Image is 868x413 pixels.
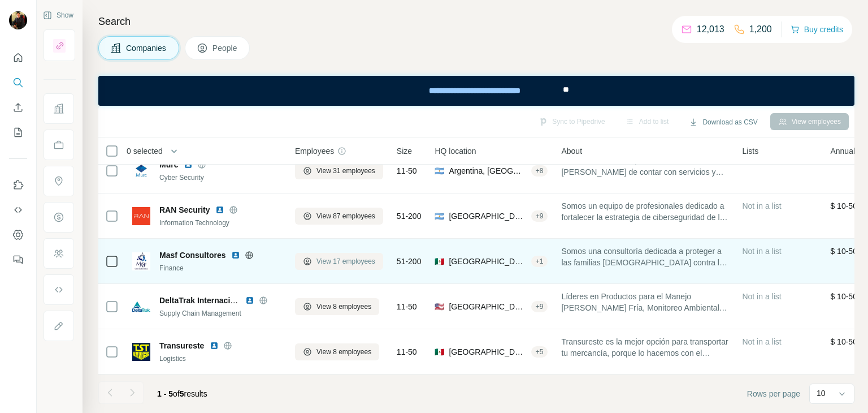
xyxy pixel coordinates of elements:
[159,296,333,305] span: DeltaTrak Internacional [GEOGRAPHIC_DATA]
[295,208,383,225] button: View 87 employees
[9,97,27,118] button: Enrich CSV
[397,210,422,222] span: 51-200
[9,122,27,143] button: My lists
[561,246,728,268] span: Somos una consultoría dedicada a proteger a las familias [DEMOGRAPHIC_DATA] contra los imprevisto...
[531,256,548,266] div: + 1
[742,201,781,210] span: Not in a list
[9,200,27,220] button: Use Surfe API
[435,301,444,312] span: 🇺🇸
[830,337,863,346] span: $ 10-50M
[98,14,854,29] h4: Search
[747,388,800,399] span: Rows per page
[449,256,526,267] span: [GEOGRAPHIC_DATA], [GEOGRAPHIC_DATA]
[316,166,375,176] span: View 31 employees
[127,145,163,157] span: 0 selected
[697,23,724,36] p: 12,013
[159,173,281,183] div: Cyber Security
[681,114,765,131] button: Download as CSV
[749,23,772,36] p: 1,200
[316,256,375,266] span: View 17 employees
[9,175,27,195] button: Use Surfe on LinkedIn
[9,48,27,68] button: Quick start
[397,346,417,358] span: 11-50
[157,389,207,398] span: results
[830,292,863,301] span: $ 10-50M
[830,201,863,210] span: $ 10-50M
[157,389,173,398] span: 1 - 5
[397,165,417,177] span: 11-50
[435,346,444,358] span: 🇲🇽
[561,200,728,223] span: Somos un equipo de profesionales dedicado a fortalecer la estrategia de ciberseguridad de las emp...
[561,291,728,313] span: Líderes en Productos para el Manejo [PERSON_NAME] Fría, Monitoreo Ambiental y Seguridad Alimentar...
[397,301,417,312] span: 11-50
[531,211,548,221] div: + 9
[126,42,167,54] span: Companies
[561,155,728,178] span: Murc nació como respuesta a la necesidad del [PERSON_NAME] de contar con servicios y soluciones d...
[159,354,281,364] div: Logistics
[159,249,225,261] span: Masf Consultores
[316,211,375,221] span: View 87 employees
[316,347,371,357] span: View 8 employees
[742,292,781,301] span: Not in a list
[397,256,422,267] span: 51-200
[435,210,444,222] span: 🇦🇷
[180,389,184,398] span: 5
[132,343,150,361] img: Logo of Transureste
[830,247,863,256] span: $ 10-50M
[159,308,281,319] div: Supply Chain Management
[159,218,281,228] div: Information Technology
[9,249,27,270] button: Feedback
[742,247,781,256] span: Not in a list
[295,253,383,270] button: View 17 employees
[531,302,548,312] div: + 9
[531,347,548,357] div: + 5
[231,251,240,260] img: LinkedIn logo
[449,165,526,177] span: Argentina, [GEOGRAPHIC_DATA] of [GEOGRAPHIC_DATA]
[561,336,728,359] span: Transureste es la mejor opción para transportar tu mercancía, porque lo hacemos con el profesiona...
[561,145,582,157] span: About
[449,346,526,358] span: [GEOGRAPHIC_DATA], [GEOGRAPHIC_DATA]
[531,166,548,176] div: + 8
[817,388,826,399] p: 10
[98,76,854,106] iframe: Banner
[35,7,81,24] button: Show
[215,205,224,214] img: LinkedIn logo
[159,340,204,351] span: Transureste
[212,42,238,54] span: People
[295,145,334,157] span: Employees
[9,72,27,93] button: Search
[742,337,781,346] span: Not in a list
[132,162,150,180] img: Logo of Murc
[132,252,150,270] img: Logo of Masf Consultores
[210,341,219,350] img: LinkedIn logo
[435,165,444,177] span: 🇦🇷
[245,296,254,305] img: LinkedIn logo
[742,145,758,157] span: Lists
[159,204,210,216] span: RAN Security
[159,263,281,273] div: Finance
[132,298,150,316] img: Logo of DeltaTrak Internacional Mexico
[435,256,444,267] span: 🇲🇽
[791,21,843,37] button: Buy credits
[132,207,150,225] img: Logo of RAN Security
[173,389,180,398] span: of
[295,162,383,179] button: View 31 employees
[9,11,27,29] img: Avatar
[449,301,526,312] span: [GEOGRAPHIC_DATA], [GEOGRAPHIC_DATA]
[316,302,371,312] span: View 8 employees
[397,145,412,157] span: Size
[295,298,379,315] button: View 8 employees
[9,225,27,245] button: Dashboard
[435,145,476,157] span: HQ location
[449,210,526,222] span: [GEOGRAPHIC_DATA], [GEOGRAPHIC_DATA]
[295,343,379,360] button: View 8 employees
